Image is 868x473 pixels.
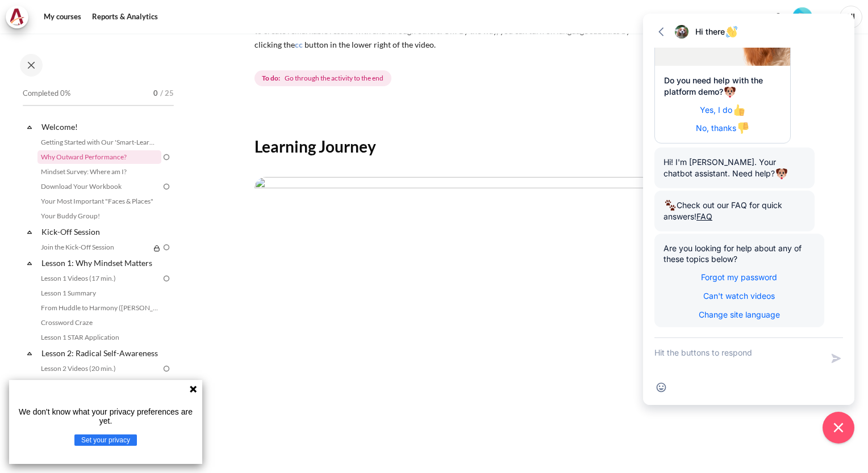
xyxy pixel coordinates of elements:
[161,242,172,252] img: To do
[24,348,35,359] span: Collapse
[74,434,137,446] button: Set your privacy
[40,345,161,361] a: Lesson 2: Radical Self-Awareness
[792,6,812,27] div: Level #1
[840,6,862,28] a: User menu
[285,73,383,83] span: Go through the activity to the end
[40,6,85,28] a: My courses
[37,272,161,285] a: Lesson 1 Videos (17 min.)
[40,224,161,239] a: Kick-Off Session
[254,136,787,157] h2: Learning Journey
[37,377,161,390] a: Lesson 2 Summary
[818,9,835,26] button: Languages
[262,73,280,83] strong: To do:
[37,240,150,254] a: Join the Kick-Off Session
[840,6,862,28] span: NI
[9,9,25,26] img: Architeck
[24,121,35,133] span: Collapse
[304,40,436,49] span: button in the lower right of the video.
[24,226,35,238] span: Collapse
[14,407,198,425] p: We don't know what your privacy preferences are yet.
[40,119,161,134] a: Welcome!
[37,286,161,300] a: Lesson 1 Summary
[40,255,161,271] a: Lesson 1: Why Mindset Matters
[37,136,161,149] a: Getting Started with Our 'Smart-Learning' Platform
[23,88,70,99] span: Completed 0%
[161,152,172,162] img: To do
[37,301,161,315] a: From Huddle to Harmony ([PERSON_NAME]'s Story)
[37,316,161,330] a: Crossword Craze
[161,181,172,192] img: To do
[6,6,34,28] a: Architeck Architeck
[295,40,303,49] span: cc
[37,150,161,164] a: Why Outward Performance?
[37,209,161,223] a: Your Buddy Group!
[37,165,161,179] a: Mindset Survey: Where am I?
[161,364,172,374] img: To do
[788,6,817,27] a: Level #1
[24,257,35,269] span: Collapse
[153,88,158,99] span: 0
[254,68,394,88] div: Completion requirements for Why Outward Performance?
[37,362,161,375] a: Lesson 2 Videos (20 min.)
[161,273,172,284] img: To do
[792,7,812,27] img: Level #1
[37,195,161,208] a: Your Most Important "Faces & Places"
[160,88,174,99] span: / 25
[770,9,787,26] div: Show notification window with no new notifications
[37,180,161,193] a: Download Your Workbook
[88,6,162,28] a: Reports & Analytics
[37,331,161,344] a: Lesson 1 STAR Application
